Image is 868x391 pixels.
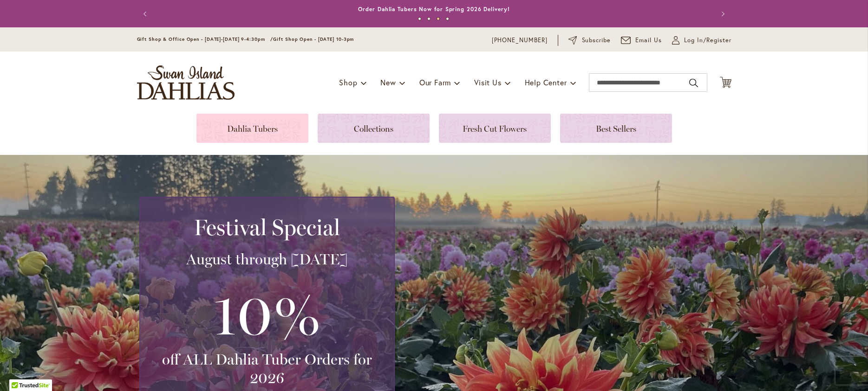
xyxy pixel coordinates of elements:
a: Subscribe [568,36,611,45]
h3: August through [DATE] [151,250,383,269]
h2: Festival Special [151,214,383,240]
span: Email Us [635,36,662,45]
a: Log In/Register [672,36,731,45]
a: store logo [137,65,235,100]
a: Email Us [621,36,662,45]
span: Log In/Register [684,36,731,45]
span: Gift Shop Open - [DATE] 10-3pm [273,36,354,42]
span: Our Farm [419,77,451,87]
button: 2 of 4 [427,17,431,20]
h3: off ALL Dahlia Tuber Orders for 2026 [151,350,383,387]
span: Shop [339,77,357,87]
a: [PHONE_NUMBER] [492,36,548,45]
button: 3 of 4 [437,17,440,20]
span: Gift Shop & Office Open - [DATE]-[DATE] 9-4:30pm / [137,36,274,42]
button: Previous [137,5,156,23]
a: Order Dahlia Tubers Now for Spring 2026 Delivery! [358,6,509,13]
h3: 10% [151,278,383,350]
span: New [380,77,396,87]
span: Help Center [525,77,567,87]
button: 4 of 4 [446,17,449,20]
span: Subscribe [582,36,611,45]
button: Next [713,5,731,23]
button: 1 of 4 [418,17,421,20]
span: Visit Us [474,77,501,87]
